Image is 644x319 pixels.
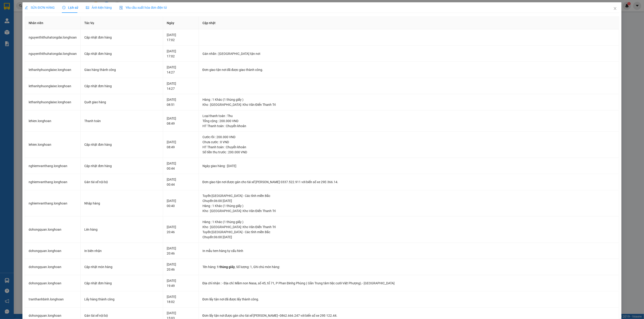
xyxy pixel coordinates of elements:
[25,243,81,259] td: dohongquan.longhoan
[202,224,615,229] div: Kho : [GEOGRAPHIC_DATA]: Kho Văn Điển Thanh Trì
[84,201,159,206] div: Nhập hàng
[202,297,615,302] div: Đơn lấy tận nơi đã được lấy thành công.
[167,198,195,208] div: [DATE] 00:40
[25,62,81,78] td: lethanhphuonglaixe.longhoan
[25,78,81,94] td: lethanhphuonglaixe.longhoan
[217,265,235,269] span: 1 thùng giấy
[202,248,615,253] div: In mẫu tem hàng tự cấu hình
[84,35,159,40] div: Cập nhật đơn hàng
[167,177,195,187] div: [DATE] 00:44
[202,163,615,168] div: Ngày giao hàng : [DATE]
[167,161,195,171] div: [DATE] 00:44
[25,259,81,275] td: dohongquan.longhoan
[163,17,199,29] th: Ngày
[25,132,81,158] td: lehien.longhoan
[167,65,195,75] div: [DATE] 14:27
[202,134,615,140] div: Cước rồi : 200.000 VND
[86,6,112,9] span: Ảnh kiện hàng
[202,193,615,203] div: Tuyến : [GEOGRAPHIC_DATA] - Các tỉnh miền Bắc Chuyến: 06:00 [DATE]
[25,17,81,29] th: Nhân viên
[62,6,79,9] span: Lịch sử
[167,140,195,150] div: [DATE] 08:49
[84,264,159,269] div: Cập nhật món hàng
[202,123,615,129] div: HT Thanh toán : Chuyển khoản
[167,246,195,256] div: [DATE] 20:46
[86,6,89,9] span: picture
[202,179,615,185] div: Đơn giao tận nơi được gán cho tài xế [PERSON_NAME] 0337.522.911 với biển số xe 29E-366.14.
[84,281,159,286] div: Cập nhật đơn hàng
[25,216,81,243] td: dohongquan.longhoan
[202,97,615,102] div: Hàng : 1 Khác (1 thùng giấy )
[119,6,123,10] img: icon
[62,6,65,9] span: clock-circle
[202,281,615,286] div: Địa chỉ nhận : - Địa chỉ: Mầm non Nasa, số 45, tổ 71, P Phan Đinhg Phùng ( Gần Trung tâm tiệc cướ...
[25,94,81,110] td: lethanhphuonglaixe.longhoan
[202,208,615,213] div: Kho : [GEOGRAPHIC_DATA]: Kho Văn Điển Thanh Trì
[25,6,28,9] span: edit
[25,158,81,174] td: nghiemvanthang.longhoan
[167,81,195,91] div: [DATE] 14:27
[167,262,195,272] div: [DATE] 20:46
[84,227,159,232] div: Lên hàng
[84,297,159,302] div: Lấy hàng thành công
[25,29,81,46] td: nguyenthithuhatongdai.longhoan
[202,145,615,150] div: HT Thanh toán : Chuyển khoản
[202,140,615,145] div: Chưa cước : 0 VND
[609,2,622,15] button: Close
[84,51,159,56] div: Cập nhật đơn hàng
[199,17,619,29] th: Cập nhật
[202,150,615,155] div: Số tiền thu trước : 200.000 VND
[84,313,159,318] div: Gán tài xế nội bộ
[84,67,159,72] div: Giao hàng thành công
[119,6,167,9] span: Yêu cầu xuất hóa đơn điện tử
[613,7,617,10] span: close
[202,51,615,56] div: Gán nhãn : [GEOGRAPHIC_DATA] tận nơi
[84,142,159,147] div: Cập nhật đơn hàng
[202,264,615,269] div: Tên hàng: , Số lượng: , Ghi chú món hàng:
[167,97,195,107] div: [DATE] 08:51
[167,224,195,235] div: [DATE] 20:46
[202,229,615,240] div: Tuyến : [GEOGRAPHIC_DATA] - Các tỉnh miền Bắc Chuyến: 06:00 [DATE]
[250,265,252,269] span: 1
[25,190,81,217] td: nghiemvanthang.longhoan
[25,291,81,308] td: tranthanhbinh.longhoan
[167,32,195,42] div: [DATE] 17:02
[202,118,615,123] div: Tổng cộng : 200.000 VND
[81,17,163,29] th: Tác Vụ
[167,49,195,59] div: [DATE] 17:02
[84,163,159,168] div: Cập nhật đơn hàng
[84,248,159,253] div: In biên nhận
[25,110,81,132] td: lehien.longhoan
[25,6,55,9] span: SỬA ĐƠN HÀNG
[84,84,159,89] div: Cập nhật đơn hàng
[25,174,81,190] td: nghiemvanthang.longhoan
[167,116,195,126] div: [DATE] 08:49
[202,67,615,72] div: Đơn giao tận nơi đã được giao thành công.
[84,100,159,105] div: Quét giao hàng
[167,294,195,304] div: [DATE] 18:02
[25,275,81,291] td: dohongquan.longhoan
[84,179,159,185] div: Gán tài xế nội bộ
[84,118,159,123] div: Thanh toán
[202,102,615,107] div: Kho : [GEOGRAPHIC_DATA]: Kho Văn Điển Thanh Trì
[25,46,81,62] td: nguyenthithuhatongdai.longhoan
[202,313,615,318] div: Đơn lấy tận nơi được gán cho tài xế [PERSON_NAME]--0862.666.247 với biển số xe 29E-122.44.
[202,219,615,224] div: Hàng : 1 Khác (1 thùng giấy )
[167,278,195,288] div: [DATE] 19:49
[202,113,615,118] div: Loại thanh toán : Thu
[202,203,615,208] div: Hàng : 1 Khác (1 thùng giấy )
